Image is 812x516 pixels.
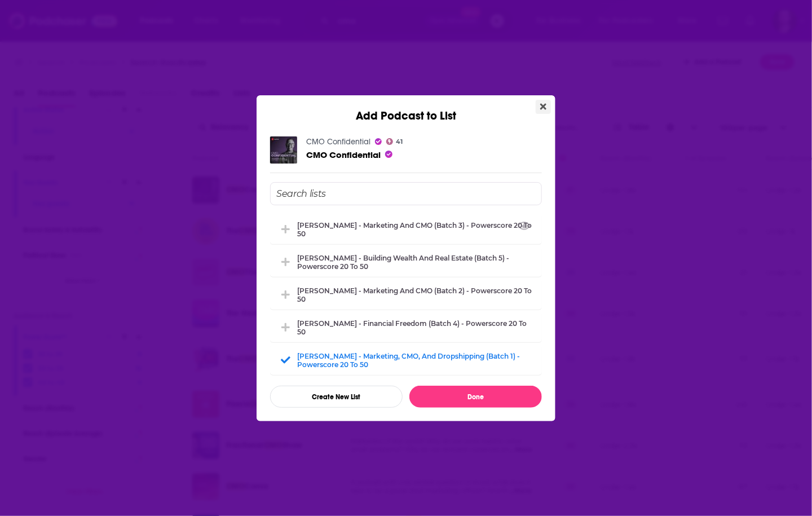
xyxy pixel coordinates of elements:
span: 41 [396,139,403,144]
div: Add Podcast to List [257,95,555,123]
div: Add Podcast To List [270,182,542,408]
img: CMO Confidential [270,136,297,164]
div: [PERSON_NAME] - Building Wealth and Real Estate (Batch 5) - Powerscore 20 to 50 [297,254,535,271]
div: Dima Zelikman - Marketing and CMO (Batch 3) - Powerscore 20 to 50 [270,214,542,244]
div: [PERSON_NAME] - Marketing and CMO (Batch 3) - Powerscore 20 to 50 [297,221,535,238]
div: Whitney Hutten - Financial Freedom (Batch 4) - Powerscore 20 to 50 [270,312,542,342]
a: CMO Confidential [306,137,370,147]
button: View Link [306,236,312,237]
div: Whitney Hutten - Building Wealth and Real Estate (Batch 5) - Powerscore 20 to 50 [270,247,542,277]
div: [PERSON_NAME] - Marketing and CMO (Batch 2) - Powerscore 20 to 50 [297,286,535,303]
a: CMO Confidential [306,149,381,160]
a: 41 [386,138,403,145]
div: Dima Zelikman - Marketing and CMO (Batch 2) - Powerscore 20 to 50 [270,280,542,310]
input: Search lists [270,182,542,205]
button: Close [536,100,551,114]
div: [PERSON_NAME] - Marketing, CMO, and Dropshipping (Batch 1) - Powerscore 20 to 50 [297,352,535,369]
div: [PERSON_NAME] - Financial Freedom (Batch 4) - Powerscore 20 to 50 [297,319,535,336]
button: Create New List [270,386,403,408]
button: Done [409,386,542,408]
div: Dima Zelikman - Marketing, CMO, and Dropshipping (Batch 1) - Powerscore 20 to 50 [270,345,542,375]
